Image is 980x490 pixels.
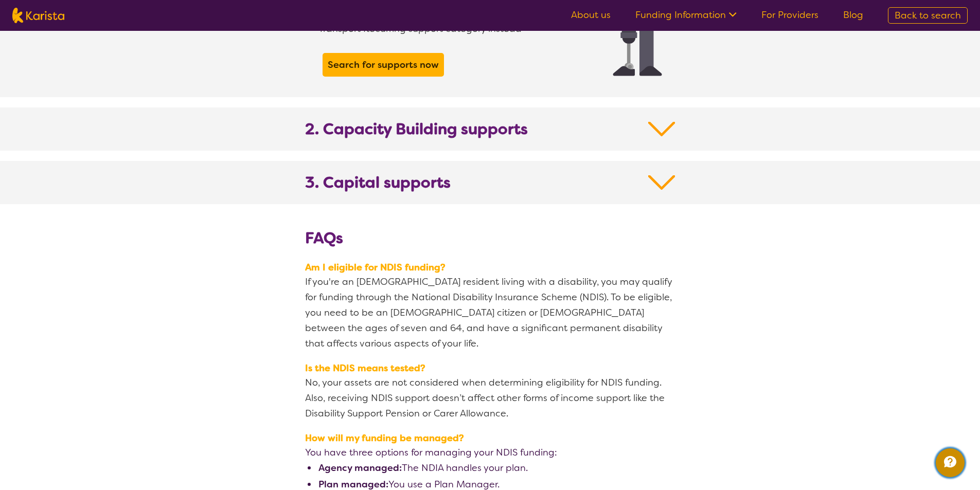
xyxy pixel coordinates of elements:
span: How will my funding be managed? [305,431,675,445]
p: If you're an [DEMOGRAPHIC_DATA] resident living with a disability, you may qualify for funding th... [305,274,675,351]
li: The NDIA handles your plan. [317,460,675,476]
span: Is the NDIS means tested? [305,361,675,375]
b: 3. Capital supports [305,173,451,192]
b: 2. Capacity Building supports [305,120,528,138]
p: No, your assets are not considered when determining eligibility for NDIS funding. Also, receiving... [305,375,675,421]
a: Back to search [888,7,968,24]
a: Search for supports now [325,56,441,74]
a: Funding Information [635,9,737,21]
span: Am I eligible for NDIS funding? [305,261,675,274]
b: Agency managed: [318,462,402,474]
b: Search for supports now [328,59,439,71]
b: FAQs [305,228,343,248]
span: Back to search [895,9,961,22]
img: Down Arrow [648,173,675,192]
img: Down Arrow [648,120,675,138]
a: Blog [843,9,863,21]
a: For Providers [761,9,818,21]
img: Karista logo [12,8,64,23]
button: Channel Menu [936,448,965,477]
p: You have three options for managing your NDIS funding: [305,445,675,460]
a: About us [571,9,611,21]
